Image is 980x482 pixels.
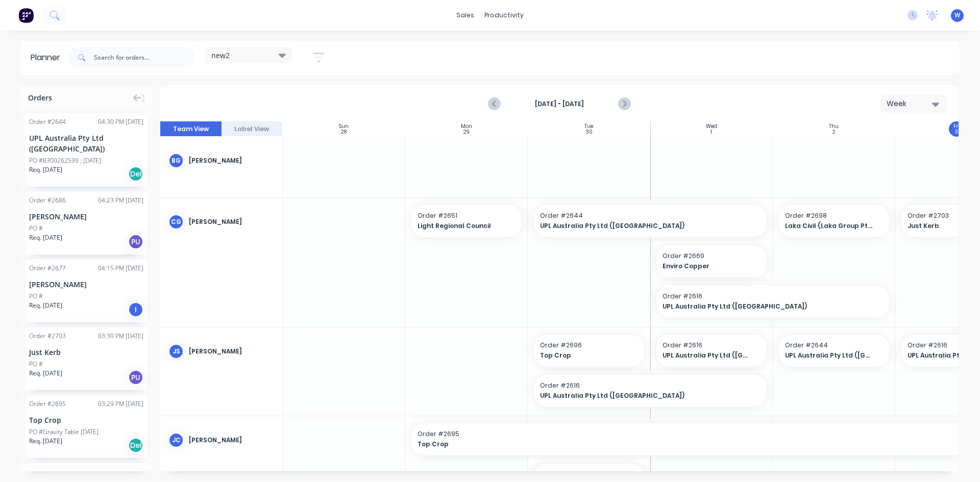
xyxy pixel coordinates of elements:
[222,121,283,137] button: Label View
[953,123,960,130] div: Fri
[540,470,638,479] span: Order # 2696
[98,117,143,126] div: 04:30 PM [DATE]
[341,130,347,135] div: 28
[540,211,761,220] span: Order # 2644
[418,221,506,231] span: Light Regional Council
[31,52,65,64] div: Planner
[710,130,712,135] div: 1
[508,99,610,109] strong: [DATE] - [DATE]
[887,98,934,109] div: Week
[29,117,66,126] div: Order # 2644
[785,341,883,350] span: Order # 2644
[98,196,143,205] div: 04:23 PM [DATE]
[128,166,143,182] div: Del
[168,344,184,359] div: JS
[189,156,274,165] div: [PERSON_NAME]
[29,347,143,358] div: Just Kerb
[663,292,883,301] span: Order # 2616
[29,264,66,273] div: Order # 2677
[29,196,66,205] div: Order # 2686
[29,292,43,301] div: PO #
[98,264,143,273] div: 04:15 PM [DATE]
[29,399,66,409] div: Order # 2695
[663,262,751,271] span: Enviro Copper
[168,214,184,230] div: CG
[29,233,62,242] span: Req. [DATE]
[98,399,143,409] div: 03:29 PM [DATE]
[463,130,470,135] div: 29
[29,156,101,165] div: PO #8300262599 ; [DATE]
[168,153,184,168] div: BG
[706,123,717,130] div: Wed
[29,165,62,174] span: Req. [DATE]
[29,427,99,437] div: PO #Gravity Table [DATE]
[29,437,62,446] span: Req. [DATE]
[954,130,958,135] div: 3
[540,341,638,350] span: Order # 2696
[881,95,947,113] button: Week
[540,391,739,400] span: UPL Australia Pty Ltd ([GEOGRAPHIC_DATA])
[663,341,761,350] span: Order # 2616
[339,123,349,130] div: Sun
[451,8,479,23] div: sales
[540,381,761,390] span: Order # 2616
[98,332,143,341] div: 03:30 PM [DATE]
[128,234,143,249] div: PU
[829,123,839,130] div: Thu
[29,301,62,310] span: Req. [DATE]
[29,415,143,425] div: Top Crop
[832,130,836,135] div: 2
[168,433,184,448] div: JC
[785,351,873,360] span: UPL Australia Pty Ltd ([GEOGRAPHIC_DATA])
[189,217,274,226] div: [PERSON_NAME]
[785,211,883,220] span: Order # 2698
[29,211,143,222] div: [PERSON_NAME]
[211,50,230,61] span: new2
[540,221,739,231] span: UPL Australia Pty Ltd ([GEOGRAPHIC_DATA])
[461,123,472,130] div: Mon
[29,360,43,369] div: PO #
[29,224,43,233] div: PO #
[663,351,751,360] span: UPL Australia Pty Ltd ([GEOGRAPHIC_DATA])
[128,438,143,453] div: Del
[663,302,861,311] span: UPL Australia Pty Ltd ([GEOGRAPHIC_DATA])
[29,332,66,341] div: Order # 2703
[94,47,195,68] input: Search for orders...
[418,440,947,449] span: Top Crop
[28,92,52,103] span: Orders
[954,11,960,20] span: W
[663,251,761,261] span: Order # 2669
[29,279,143,290] div: [PERSON_NAME]
[584,123,593,130] div: Tue
[18,8,34,23] img: Factory
[418,211,516,220] span: Order # 2651
[29,369,62,378] span: Req. [DATE]
[189,347,274,356] div: [PERSON_NAME]
[189,436,274,445] div: [PERSON_NAME]
[540,351,628,360] span: Top Crop
[585,130,593,135] div: 30
[479,8,529,23] div: productivity
[29,133,143,154] div: UPL Australia Pty Ltd ([GEOGRAPHIC_DATA])
[160,121,222,137] button: Team View
[128,370,143,385] div: PU
[128,302,143,317] div: I
[785,221,873,231] span: Laka Civil (Laka Group Pty Ltd T/as)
